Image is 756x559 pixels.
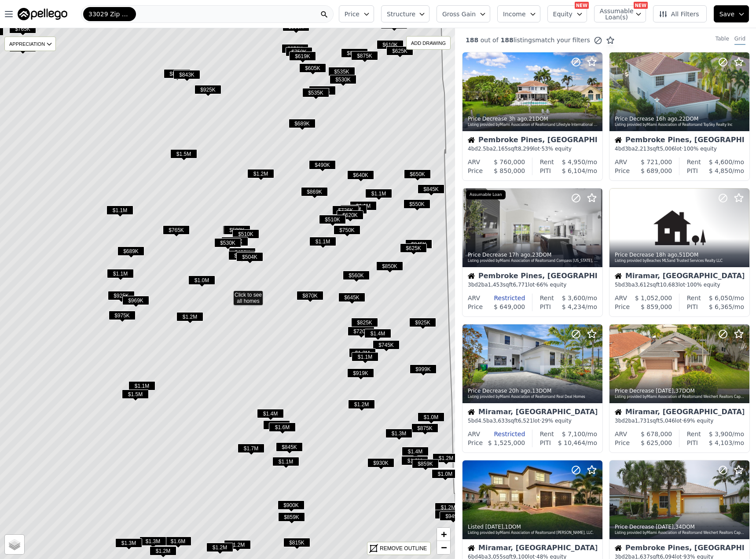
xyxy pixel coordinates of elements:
[540,294,554,302] div: Rent
[173,70,200,79] span: $843K
[236,252,263,261] span: $504K
[656,252,677,258] time: 2025-08-21 01:38
[348,327,374,339] div: $720K
[345,10,360,18] span: Price
[269,423,296,432] span: $1.6M
[468,281,597,288] div: 3 bd 2 ba sqft lot · 66% equity
[418,412,444,422] span: $1.0M
[330,75,356,84] span: $530K
[615,251,745,258] div: Price Decrease , 51 DOM
[687,302,698,311] div: PITI
[509,388,530,394] time: 2025-08-20 23:44
[540,438,551,447] div: PITI
[109,311,136,324] div: $975K
[468,136,597,145] div: Pembroke Pines, [GEOGRAPHIC_DATA]
[247,169,274,178] span: $1.2M
[347,170,374,180] span: $640K
[338,293,365,305] div: $645K
[468,258,598,264] div: Listing provided by Miami Association of Realtors and Compass [US_STATE], LLC
[660,418,675,424] span: 5,046
[376,261,403,271] span: $850K
[709,303,732,310] span: $ 6,365
[163,225,190,238] div: $765K
[106,206,133,218] div: $1.1M
[337,210,363,223] div: $620K
[348,399,375,412] div: $895K
[401,456,428,469] div: $1.2M
[223,225,250,235] span: $759K
[615,294,627,302] div: ARV
[128,381,155,394] div: $1.1M
[410,364,437,377] div: $999K
[373,340,400,349] span: $745K
[600,8,628,20] span: Assumable Loan(s)
[468,166,483,175] div: Price
[660,146,675,152] span: 5,006
[635,294,672,302] span: $ 1,052,000
[228,251,255,260] span: $530K
[468,251,598,258] div: Price Decrease , 23 DOM
[263,420,290,433] div: $1.7M
[188,276,215,285] span: $1.0M
[433,453,459,463] span: $1.2M
[418,184,444,194] span: $845K
[468,387,598,394] div: Price Decrease , 13 DOM
[468,417,597,424] div: 5 bd 4.5 ba sqft lot · 29% equity
[553,10,573,18] span: Equity
[229,248,256,257] span: $499K
[594,5,646,22] button: Assumable Loan(s)
[418,184,444,197] div: $845K
[348,399,375,408] span: $895K
[117,246,144,256] span: $689K
[687,294,701,302] div: Rent
[468,408,475,416] img: House
[164,69,191,82] div: $869K
[503,10,526,18] span: Income
[615,122,745,128] div: Listing provided by Miami Association of Realtors and TopSky Realty Inc
[494,303,525,310] span: $ 649,000
[385,429,412,438] span: $1.3M
[351,51,378,64] div: $875K
[641,430,672,438] span: $ 678,000
[348,400,375,412] div: $1.2M
[302,88,329,97] span: $535K
[615,145,744,152] div: 4 bd 3 ba sqft lot · 100% equity
[340,205,367,217] div: $1.2M
[337,210,363,220] span: $620K
[351,318,378,331] div: $825K
[468,272,597,281] div: Pembroke Pines, [GEOGRAPHIC_DATA]
[433,453,459,466] div: $1.2M
[493,146,508,152] span: 2,165
[232,229,259,239] span: $510K
[365,189,392,202] div: $1.1M
[364,329,391,338] span: $1.4M
[214,238,241,247] span: $530K
[659,10,699,18] span: All Filters
[635,418,650,424] span: 1,731
[309,160,336,173] div: $490K
[497,5,540,22] button: Income
[170,149,197,162] div: $1.5M
[164,69,191,78] span: $869K
[9,43,36,55] div: $645K
[224,225,250,235] span: $599K
[319,215,346,224] span: $510K
[615,408,622,416] img: House
[409,318,436,331] div: $925K
[334,225,360,238] div: $750K
[309,237,336,250] div: $1.1M
[540,166,551,175] div: PITI
[229,248,256,261] div: $499K
[653,5,707,22] button: All Filters
[338,293,365,302] span: $645K
[635,282,650,288] span: 3,612
[509,252,530,258] time: 2025-08-21 02:50
[214,238,241,251] div: $530K
[554,430,597,438] div: /mo
[513,282,528,288] span: 6,771
[518,146,533,152] span: 8,299
[297,291,323,304] div: $870K
[687,430,701,438] div: Rent
[551,166,597,175] div: /mo
[173,70,200,83] div: $843K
